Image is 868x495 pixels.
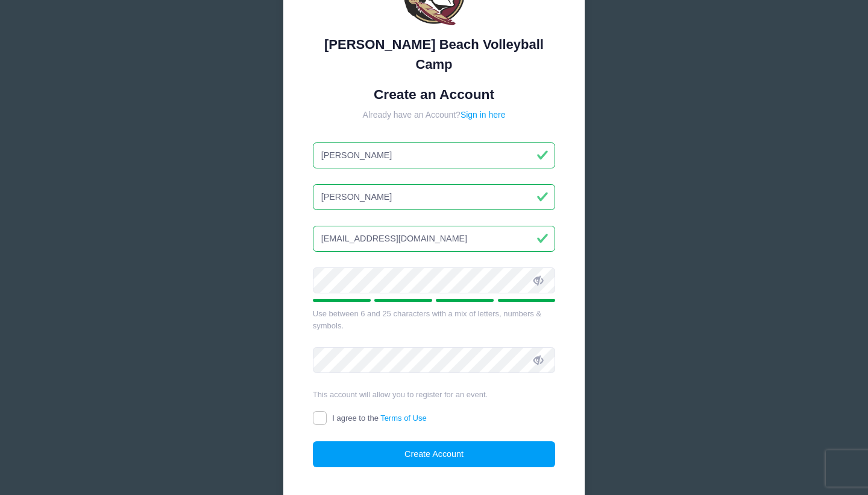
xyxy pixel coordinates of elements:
input: First Name [313,142,556,168]
input: Email [313,226,556,252]
div: Already have an Account? [313,109,556,121]
a: Terms of Use [380,414,427,423]
input: I agree to theTerms of Use [313,411,327,425]
div: Use between 6 and 25 characters with a mix of letters, numbers & symbols. [313,308,556,331]
input: Last Name [313,184,556,210]
div: This account will allow you to register for an event. [313,389,556,401]
div: [PERSON_NAME] Beach Volleyball Camp [313,34,556,74]
a: Sign in here [461,110,506,120]
span: I agree to the [332,414,426,423]
button: Create Account [313,441,556,467]
h1: Create an Account [313,86,556,103]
